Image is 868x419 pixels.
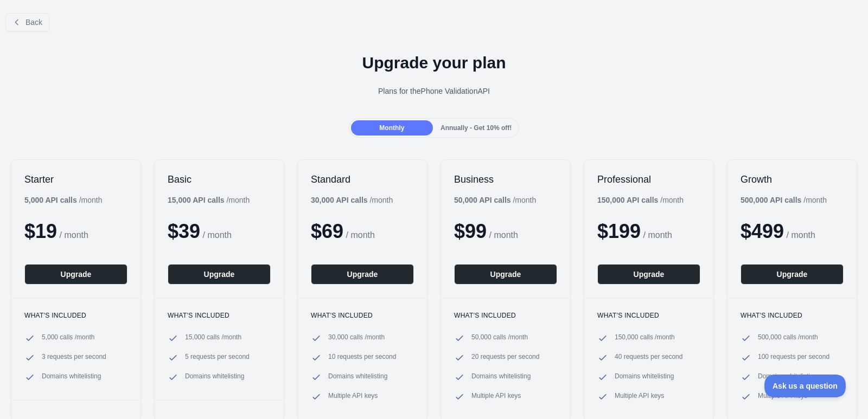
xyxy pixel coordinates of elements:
[454,196,511,204] b: 50,000 API calls
[311,220,343,242] span: $ 69
[597,196,658,204] b: 150,000 API calls
[311,195,393,205] div: / month
[597,220,641,242] span: $ 199
[764,375,846,397] iframe: Toggle Customer Support
[454,220,487,242] span: $ 99
[454,173,557,186] h2: Business
[311,196,368,204] b: 30,000 API calls
[597,195,684,205] div: / month
[454,195,536,205] div: / month
[311,173,414,186] h2: Standard
[597,173,700,186] h2: Professional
